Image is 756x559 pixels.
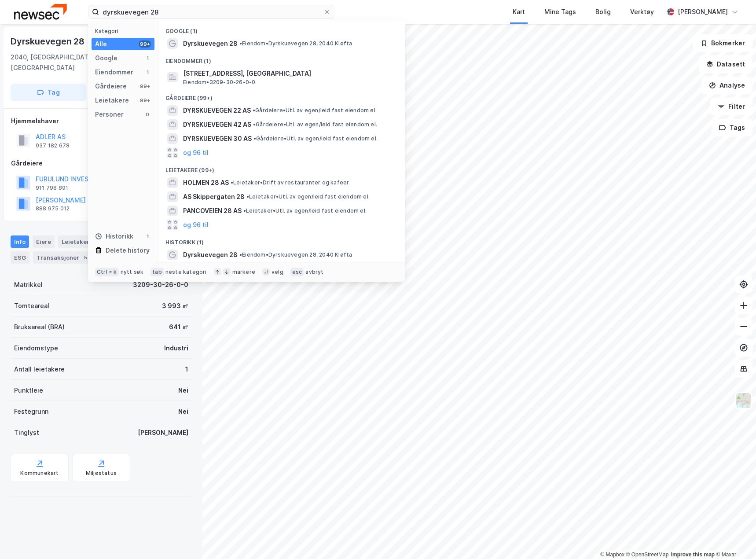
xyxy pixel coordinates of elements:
[99,5,323,18] input: Søk på adresse, matrikkel, gårdeiere, leietakere eller personer
[735,392,752,409] img: Z
[14,427,39,438] div: Tinglyst
[14,301,49,311] div: Tomteareal
[139,83,151,90] div: 99+
[246,193,370,200] span: Leietaker • Utl. av egen/leid fast eiendom el.
[232,268,255,276] div: markere
[14,4,67,19] img: newsec-logo.f6e21ccffca1b3a03d2d.png
[158,21,405,37] div: Google (1)
[11,34,86,48] div: Dyrskuevegen 28
[95,268,119,276] div: Ctrl + k
[290,268,304,276] div: esc
[11,52,143,73] div: 2040, [GEOGRAPHIC_DATA], [GEOGRAPHIC_DATA]
[253,107,255,114] span: •
[253,121,377,128] span: Gårdeiere • Utl. av egen/leid fast eiendom el.
[14,322,65,332] div: Bruksareal (BRA)
[712,517,756,559] iframe: Chat Widget
[139,97,151,104] div: 99+
[81,253,90,262] div: 5
[699,55,752,73] button: Datasett
[231,179,349,186] span: Leietaker • Drift av restauranter og kafeer
[144,111,151,118] div: 0
[164,343,188,353] div: Industri
[86,470,117,477] div: Miljøstatus
[272,268,283,276] div: velg
[14,385,43,396] div: Punktleie
[144,69,151,76] div: 1
[239,40,352,47] span: Eiendom • Dyrskuevegen 28, 2040 Kløfta
[20,470,59,477] div: Kommunekart
[243,207,246,214] span: •
[595,7,611,17] div: Bolig
[671,552,715,558] a: Improve this map
[144,233,151,240] div: 1
[144,55,151,62] div: 1
[169,322,188,332] div: 641 ㎡
[11,235,29,248] div: Info
[183,250,238,260] span: Dyrskuevegen 28
[231,179,233,186] span: •
[11,84,86,101] button: Tag
[95,53,117,63] div: Google
[678,7,728,17] div: [PERSON_NAME]
[253,135,378,142] span: Gårdeiere • Utl. av egen/leid fast eiendom el.
[183,147,209,158] button: og 96 til
[710,98,752,115] button: Filter
[95,39,107,49] div: Alle
[183,38,238,49] span: Dyrskuevegen 28
[712,119,752,136] button: Tags
[14,406,48,417] div: Festegrunn
[11,251,29,264] div: ESG
[183,220,209,230] button: og 96 til
[183,68,394,79] span: [STREET_ADDRESS], [GEOGRAPHIC_DATA]
[95,231,133,242] div: Historikk
[158,88,405,103] div: Gårdeiere (99+)
[183,206,242,216] span: PANCOVEIEN 28 AS
[162,301,188,311] div: 3 993 ㎡
[246,193,249,200] span: •
[626,552,669,558] a: OpenStreetMap
[253,107,377,114] span: Gårdeiere • Utl. av egen/leid fast eiendom el.
[150,268,164,276] div: tab
[253,135,256,142] span: •
[95,28,154,34] div: Kategori
[11,116,191,126] div: Hjemmelshaver
[95,109,124,120] div: Personer
[33,235,55,248] div: Eiere
[165,268,207,276] div: neste kategori
[138,427,188,438] div: [PERSON_NAME]
[14,364,65,375] div: Antall leietakere
[183,119,251,130] span: DYRSKUEVEGEN 42 AS
[630,7,654,17] div: Verktøy
[36,142,70,149] div: 937 182 678
[544,7,576,17] div: Mine Tags
[121,268,144,276] div: nytt søk
[139,40,151,48] div: 99+
[513,7,525,17] div: Kart
[305,268,323,276] div: avbryt
[14,343,58,353] div: Eiendomstype
[243,207,367,214] span: Leietaker • Utl. av egen/leid fast eiendom el.
[183,79,255,86] span: Eiendom • 3209-30-26-0-0
[178,406,188,417] div: Nei
[95,81,127,92] div: Gårdeiere
[58,235,107,248] div: Leietakere
[183,105,251,116] span: DYRSKUEVEGEN 22 AS
[600,552,624,558] a: Mapbox
[239,40,242,47] span: •
[133,279,188,290] div: 3209-30-26-0-0
[183,191,245,202] span: AS Skippergaten 28
[158,160,405,176] div: Leietakere (99+)
[11,158,191,169] div: Gårdeiere
[158,51,405,66] div: Eiendommer (1)
[183,133,252,144] span: DYRSKUEVEGEN 30 AS
[158,232,405,248] div: Historikk (1)
[693,34,752,52] button: Bokmerker
[701,77,752,94] button: Analyse
[106,245,150,256] div: Delete history
[239,251,242,258] span: •
[253,121,256,128] span: •
[36,205,70,212] div: 888 975 012
[183,177,229,188] span: HOLMEN 28 AS
[14,279,43,290] div: Matrikkel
